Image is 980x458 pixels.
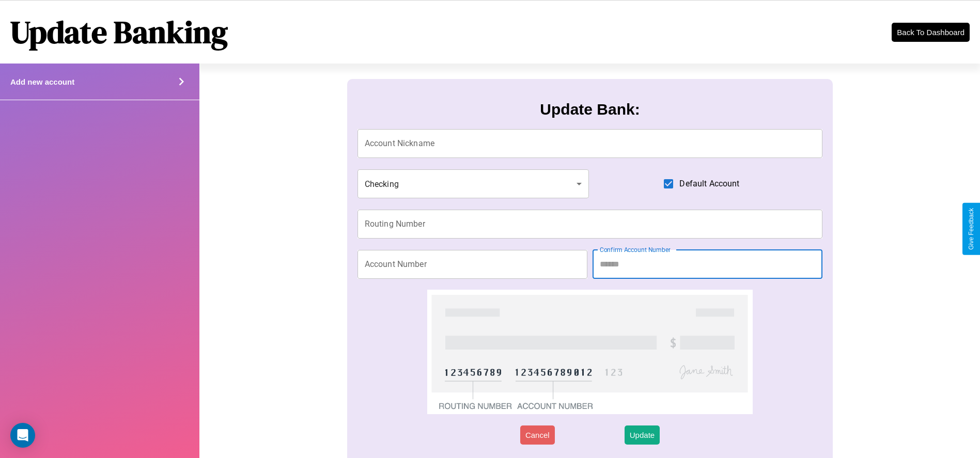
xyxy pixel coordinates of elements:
[10,77,74,86] h4: Add new account
[600,245,671,254] label: Confirm Account Number
[427,290,753,414] img: check
[10,11,228,53] h1: Update Banking
[10,423,35,448] div: Open Intercom Messenger
[892,23,970,42] button: Back To Dashboard
[540,101,640,118] h3: Update Bank:
[968,208,975,250] div: Give Feedback
[357,169,589,198] div: Checking
[679,178,739,190] span: Default Account
[520,425,555,445] button: Cancel
[625,425,660,445] button: Update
